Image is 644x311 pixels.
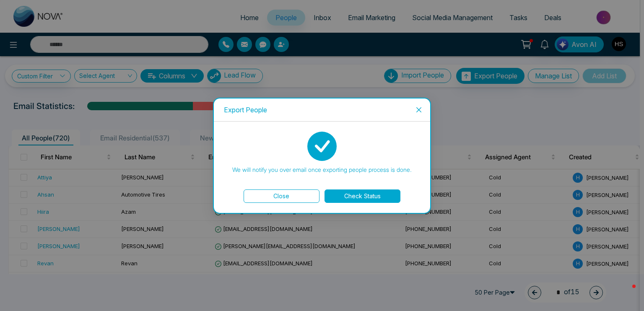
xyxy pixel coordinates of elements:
[224,105,420,114] div: Export People
[615,282,636,303] iframe: Intercom live chat
[232,165,412,174] p: We will notify you over email once exporting people process is done.
[244,189,319,203] button: Close
[408,98,430,121] button: Close
[415,106,422,113] span: close
[325,189,400,203] button: Check Status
